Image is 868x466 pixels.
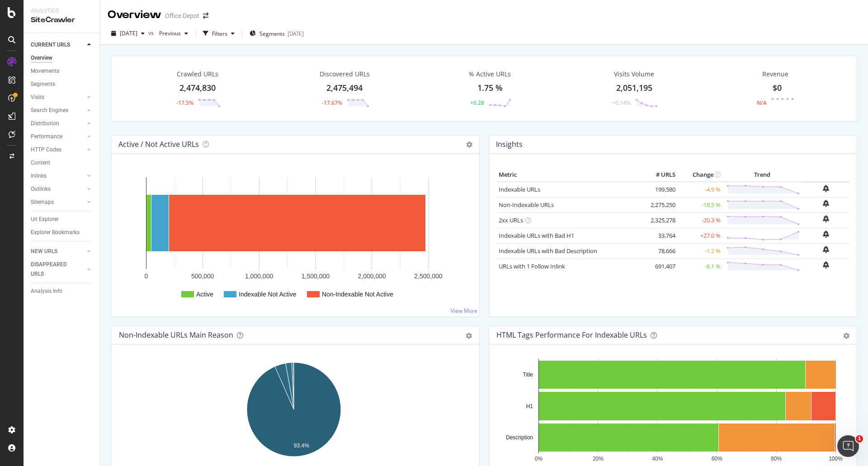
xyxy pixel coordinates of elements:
[678,212,723,228] td: -20.3 %
[499,247,597,255] a: Indexable URLs with Bad Description
[31,80,55,89] div: Segments
[593,456,604,462] text: 20%
[108,7,161,23] div: Overview
[652,456,663,462] text: 40%
[469,70,511,79] div: % Active URLs
[496,330,647,339] div: HTML Tags Performance for Indexable URLs
[526,403,533,410] text: H1
[496,138,523,151] h4: Insights
[31,66,94,76] a: Movements
[31,106,68,115] div: Search Engines
[203,13,208,19] div: arrow-right-arrow-left
[823,200,829,207] div: bell-plus
[614,70,654,79] div: Visits Volume
[823,231,829,238] div: bell-plus
[322,291,393,298] text: Non-Indexable Not Active
[856,435,863,442] span: 1
[118,138,199,151] h4: Active / Not Active URLs
[678,243,723,259] td: -1.2 %
[466,333,472,339] div: gear
[31,260,85,279] a: DISAPPEARED URLS
[823,185,829,192] div: bell-plus
[823,215,829,222] div: bell-plus
[288,30,304,38] div: [DATE]
[31,145,85,155] a: HTTP Codes
[191,273,214,280] text: 500,000
[326,82,363,94] div: 2,475,494
[496,359,846,464] svg: A chart.
[31,93,85,102] a: Visits
[771,456,782,462] text: 80%
[199,26,238,41] button: Filters
[499,216,523,224] a: 2xx URLs
[506,434,533,441] text: Description
[239,291,297,298] text: Indexable Not Active
[499,185,540,193] a: Indexable URLs
[31,132,85,141] a: Performance
[31,53,94,63] a: Overview
[246,26,307,41] button: Segments[DATE]
[212,30,227,38] div: Filters
[451,307,477,315] a: View More
[31,145,61,155] div: HTTP Codes
[678,197,723,212] td: -18.5 %
[358,273,386,280] text: 2,000,000
[176,99,193,107] div: -17.5%
[535,456,543,462] text: 0%
[466,141,472,148] i: Options
[414,273,442,280] text: 2,500,000
[259,30,285,38] span: Segments
[31,198,85,207] a: Sitemaps
[302,273,330,280] text: 1,500,000
[31,119,59,128] div: Distribution
[156,29,181,37] span: Previous
[31,66,59,76] div: Movements
[145,273,148,280] text: 0
[31,247,85,256] a: NEW URLS
[31,53,52,63] div: Overview
[31,287,94,296] a: Analysis Info
[843,333,849,339] div: gear
[31,40,85,50] a: CURRENT URLS
[156,26,192,41] button: Previous
[196,291,213,298] text: Active
[31,215,94,224] a: Url Explorer
[642,259,678,274] td: 691,407
[31,119,85,128] a: Distribution
[31,287,62,296] div: Analysis Info
[165,11,199,20] div: Office Depot
[31,132,62,141] div: Performance
[119,359,469,464] svg: A chart.
[119,168,472,309] svg: A chart.
[678,259,723,274] td: -6.1 %
[612,99,631,107] div: +0.14%
[757,99,767,107] div: N/A
[31,198,54,207] div: Sitemaps
[31,7,93,15] div: Analytics
[120,29,137,37] span: 2025 Oct. 4th
[642,243,678,259] td: 78,666
[496,168,642,182] th: Metric
[31,80,94,89] a: Segments
[31,171,85,181] a: Inlinks
[31,158,94,168] a: Content
[723,168,802,182] th: Trend
[829,456,843,462] text: 100%
[678,228,723,243] td: +27.0 %
[642,168,678,182] th: # URLS
[499,231,574,240] a: Indexable URLs with Bad H1
[31,247,57,256] div: NEW URLS
[477,82,503,94] div: 1.75 %
[642,182,678,198] td: 199,580
[320,70,370,79] div: Discovered URLs
[322,99,342,107] div: -17.67%
[31,106,85,115] a: Search Engines
[712,456,722,462] text: 60%
[470,99,484,107] div: +0.28
[179,82,216,94] div: 2,474,830
[499,262,565,270] a: URLs with 1 Follow Inlink
[31,15,93,25] div: SiteCrawler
